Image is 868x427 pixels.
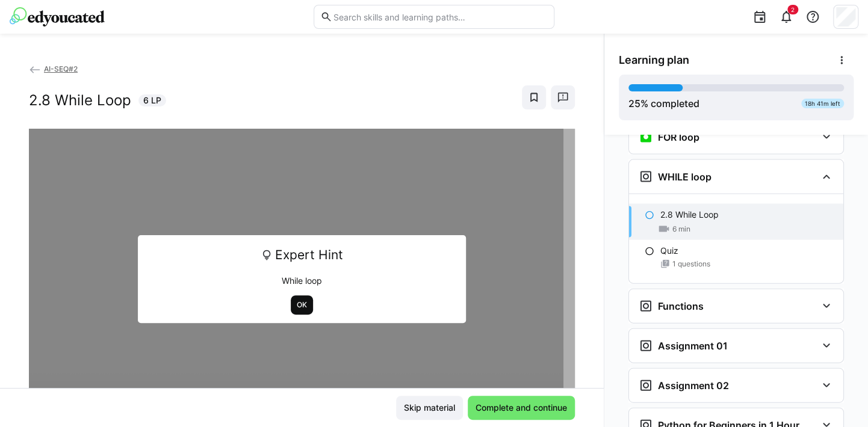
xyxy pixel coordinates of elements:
span: Complete and continue [474,402,569,414]
h3: Functions [658,300,704,312]
h2: 2.8 While Loop [29,91,131,109]
button: OK [291,295,313,315]
span: 6 LP [143,94,161,106]
h3: Assignment 01 [658,340,728,352]
h3: Assignment 02 [658,379,729,392]
p: While loop [146,275,457,287]
div: 18h 41m left [801,99,844,108]
span: Learning plan [619,54,689,67]
button: Complete and continue [468,396,575,420]
h3: FOR loop [658,131,699,143]
p: Quiz [660,245,678,257]
h3: WHILE loop [658,171,711,183]
input: Search skills and learning paths… [332,11,548,22]
span: AI-SEQ#2 [44,64,78,73]
span: Expert Hint [275,244,343,266]
span: 1 questions [672,259,710,269]
span: Skip material [402,402,457,414]
a: AI-SEQ#2 [29,64,78,73]
p: 2.8 While Loop [660,209,719,221]
span: 2 [791,6,795,13]
span: 6 min [672,224,690,234]
div: % completed [628,96,699,111]
span: OK [296,300,308,310]
button: Skip material [396,396,463,420]
span: 25 [628,97,640,109]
